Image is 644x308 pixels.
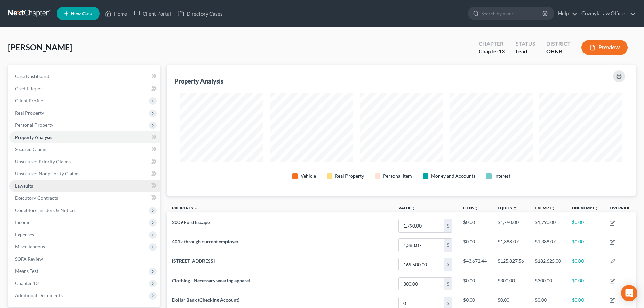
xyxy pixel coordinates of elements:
div: Status [516,40,535,48]
span: Additional Documents [15,292,63,298]
a: Cozmyk Law Offices [578,7,636,20]
a: Executory Contracts [9,192,160,204]
input: 0.00 [399,278,444,290]
span: Unsecured Priority Claims [15,159,71,164]
a: Property Analysis [9,131,160,143]
td: $1,790.00 [529,216,567,235]
div: $ [444,239,452,252]
div: Chapter [479,40,505,48]
i: unfold_more [595,206,599,210]
a: SOFA Review [9,253,160,265]
td: $0.00 [458,236,492,255]
th: Override [604,201,636,216]
span: SOFA Review [15,256,43,262]
a: Property expand_less [172,205,198,210]
div: Lead [516,48,535,55]
td: $43,672.44 [458,255,492,274]
span: Chapter 13 [15,280,39,286]
td: $125,827.56 [492,255,529,274]
span: Case Dashboard [15,73,49,79]
td: $0.00 [567,274,604,293]
i: unfold_more [513,206,517,210]
input: 0.00 [399,258,444,271]
div: District [546,40,571,48]
span: Credit Report [15,86,44,91]
input: 0.00 [399,219,444,232]
td: $300.00 [492,274,529,293]
div: Property Analysis [175,77,223,85]
td: $1,388.07 [492,236,529,255]
td: $0.00 [567,216,604,235]
span: New Case [71,11,93,16]
button: Preview [581,40,628,55]
a: Directory Cases [174,7,226,20]
div: Chapter [479,48,505,55]
a: Unexemptunfold_more [572,205,599,210]
span: [PERSON_NAME] [8,42,72,52]
div: $ [444,278,452,290]
span: Income [15,219,30,225]
input: 0.00 [399,239,444,252]
div: Interest [494,173,510,180]
div: $ [444,219,452,232]
a: Valueunfold_more [398,205,415,210]
span: Property Analysis [15,134,52,140]
td: $182,625.00 [529,255,567,274]
span: Clothing - Necessary wearing apparel [172,278,250,283]
div: OHNB [546,48,571,55]
span: Means Test [15,268,38,274]
a: Client Portal [130,7,174,20]
span: Secured Claims [15,146,47,152]
span: Executory Contracts [15,195,58,201]
a: Lawsuits [9,180,160,192]
td: $300.00 [529,274,567,293]
td: $0.00 [567,255,604,274]
span: Personal Property [15,122,53,128]
i: unfold_more [411,206,415,210]
div: Money and Accounts [431,173,475,180]
span: Lawsuits [15,183,33,189]
td: $1,388.07 [529,236,567,255]
a: Liensunfold_more [463,205,478,210]
td: $0.00 [458,274,492,293]
a: Secured Claims [9,143,160,156]
td: $0.00 [458,216,492,235]
input: Search by name... [481,7,543,20]
span: Codebtors Insiders & Notices [15,207,76,213]
a: Credit Report [9,82,160,95]
span: 401k through current employer [172,239,239,244]
a: Help [555,7,577,20]
span: 13 [499,48,505,54]
a: Unsecured Priority Claims [9,156,160,168]
a: Home [102,7,130,20]
span: Dollar Bank (Checking Account) [172,297,239,303]
span: Expenses [15,232,34,237]
span: Client Profile [15,98,43,103]
i: unfold_more [551,206,555,210]
td: $0.00 [567,236,604,255]
a: Exemptunfold_more [535,205,555,210]
div: Open Intercom Messenger [621,285,637,301]
a: Equityunfold_more [498,205,517,210]
div: $ [444,258,452,271]
div: Real Property [335,173,364,180]
td: $1,790.00 [492,216,529,235]
div: Personal Item [383,173,412,180]
a: Case Dashboard [9,70,160,82]
span: Miscellaneous [15,244,45,250]
span: 2009 Ford Escape [172,219,210,225]
span: Real Property [15,110,44,116]
div: Vehicle [301,173,316,180]
a: Unsecured Nonpriority Claims [9,168,160,180]
span: [STREET_ADDRESS] [172,258,215,264]
i: expand_less [194,206,198,210]
span: Unsecured Nonpriority Claims [15,171,79,176]
i: unfold_more [474,206,478,210]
